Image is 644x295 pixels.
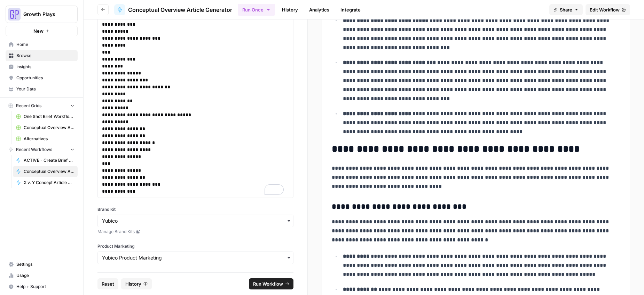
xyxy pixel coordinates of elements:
span: X v. Y Concept Article Generator [24,180,74,186]
button: Workspace: Growth Plays [6,6,78,23]
button: Run Once [238,4,275,16]
button: Help + Support [6,281,78,292]
a: Opportunities [6,72,78,83]
span: Conceptual Overview Article Generator [24,168,74,175]
label: Product Marketing [97,243,293,249]
a: One Shot Brief Workflow Grid [13,111,78,122]
span: Growth Plays [23,11,65,18]
span: Conceptual Overview Article Generator [128,6,232,14]
button: Recent Grids [6,101,78,111]
span: Your Data [16,86,74,92]
span: Home [16,41,74,48]
span: Opportunities [16,75,74,81]
span: ACTIVE - Create Brief Workflow [24,157,74,164]
span: Run Workflow [253,280,283,287]
a: Conceptual Overview Article Generator [114,4,232,15]
span: Browse [16,53,74,59]
a: Conceptual Overview Article Grid [13,122,78,133]
a: Edit Workflow [586,4,630,15]
a: Browse [6,50,78,61]
a: History [278,4,302,15]
label: Brand Kit [97,206,293,213]
button: New [6,26,78,36]
a: Settings [6,259,78,270]
span: New [33,27,44,34]
span: Settings [16,261,74,268]
span: Edit Workflow [590,6,620,13]
button: Recent Workflows [6,144,78,155]
span: Conceptual Overview Article Grid [24,125,74,131]
span: Usage [16,272,74,279]
input: Yubico [102,217,289,224]
a: Conceptual Overview Article Generator [13,166,78,177]
img: Growth Plays Logo [8,8,21,21]
span: Recent Grids [16,103,41,109]
a: Home [6,39,78,50]
a: Alternatives [13,133,78,144]
a: Your Data [6,83,78,95]
a: Analytics [305,4,333,15]
span: Help + Support [16,284,74,290]
span: Alternatives [24,136,74,142]
button: Share [549,4,583,15]
span: Reset [102,280,114,287]
a: Manage Brand Kits [97,229,293,235]
button: Run Workflow [249,278,293,289]
a: X v. Y Concept Article Generator [13,177,78,188]
span: History [125,280,141,287]
a: ACTIVE - Create Brief Workflow [13,155,78,166]
button: History [121,278,152,289]
a: Insights [6,61,78,72]
span: One Shot Brief Workflow Grid [24,113,74,120]
a: Integrate [336,4,365,15]
span: Recent Workflows [16,146,52,153]
button: Reset [97,278,118,289]
span: Share [560,6,572,13]
span: Insights [16,64,74,70]
input: Yubico Product Marketing [102,254,289,261]
a: Usage [6,270,78,281]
